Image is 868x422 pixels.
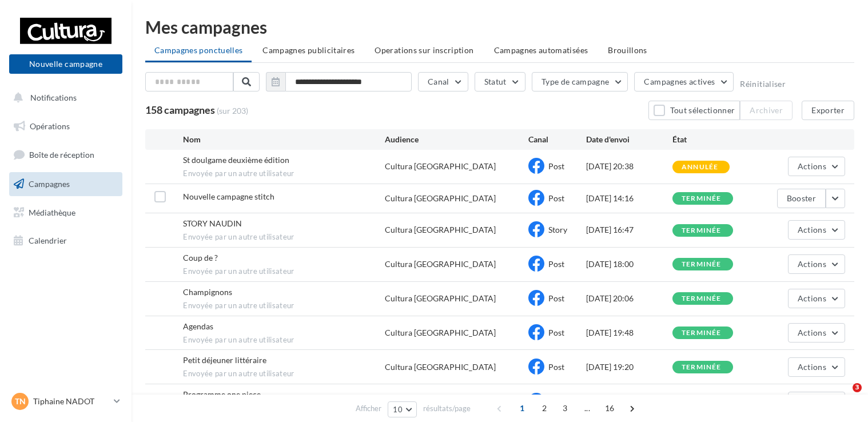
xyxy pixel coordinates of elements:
div: [DATE] 14:16 [586,193,672,204]
div: Cultura [GEOGRAPHIC_DATA] [385,327,496,339]
span: Boîte de réception [29,150,94,160]
button: Actions [788,323,845,343]
a: Campagnes [7,172,125,196]
div: [DATE] 19:48 [586,327,672,339]
a: Médiathèque [7,201,125,225]
div: terminée [682,329,722,337]
span: Post [548,362,564,372]
span: Envoyée par un autre utilisateur [183,169,384,179]
span: Actions [798,328,826,337]
span: Campagnes actives [644,77,715,86]
button: 10 [388,401,417,417]
a: TN Tiphaine NADOT [9,391,122,412]
button: Archiver [740,101,793,120]
span: Petit déjeuner littéraire [183,355,266,365]
span: Médiathèque [29,207,75,217]
a: Calendrier [7,229,125,253]
div: [DATE] 20:06 [586,293,672,304]
span: Post [548,328,564,337]
span: Agendas [183,321,213,331]
iframe: Intercom live chat [829,383,857,411]
button: Campagnes actives [634,72,734,91]
span: Envoyée par un autre utilisateur [183,335,384,345]
span: Envoyée par un autre utilisateur [183,266,384,277]
a: Opérations [7,114,125,138]
button: Actions [788,157,845,176]
span: Actions [798,259,826,269]
div: État [672,134,759,145]
button: Nouvelle campagne [9,54,122,74]
span: Opérations [30,121,70,131]
button: Type de campagne [532,72,628,91]
div: terminée [682,364,722,371]
span: Envoyée par un autre utilisateur [183,369,384,379]
button: Actions [788,357,845,377]
span: résultats/page [423,403,471,414]
span: Brouillons [608,45,647,55]
span: 3 [556,399,574,417]
span: St doulgame deuxième édition [183,155,289,165]
button: Notifications [7,86,120,110]
span: Calendrier [29,236,67,245]
button: Actions [788,392,845,411]
span: Programme one piece [183,389,261,399]
span: Actions [798,293,826,303]
span: Envoyée par un autre utilisateur [183,301,384,311]
div: Date d'envoi [586,134,672,145]
span: 3 [853,383,862,392]
div: Cultura [GEOGRAPHIC_DATA] [385,224,496,236]
span: 2 [535,399,554,417]
span: Envoyée par un autre utilisateur [183,232,384,242]
button: Booster [777,189,826,208]
div: Nom [183,134,384,145]
div: annulée [682,164,718,171]
button: Tout sélectionner [648,101,740,120]
span: Operations sur inscription [375,45,473,55]
button: Réinitialiser [740,79,786,89]
div: terminée [682,295,722,302]
div: Cultura [GEOGRAPHIC_DATA] [385,361,496,373]
div: terminée [682,195,722,202]
span: Actions [798,225,826,234]
span: Post [548,293,564,303]
span: Notifications [30,93,77,102]
span: Post [548,193,564,203]
button: Actions [788,220,845,240]
div: terminée [682,261,722,268]
span: ... [578,399,596,417]
span: Afficher [356,403,381,414]
span: 1 [513,399,531,417]
div: Audience [385,134,529,145]
button: Actions [788,254,845,274]
button: Actions [788,289,845,308]
span: (sur 203) [217,105,248,117]
div: Cultura [GEOGRAPHIC_DATA] [385,258,496,270]
button: Exporter [802,101,854,120]
button: Canal [418,72,468,91]
span: 10 [393,405,403,414]
span: Campagnes publicitaires [262,45,355,55]
div: terminée [682,227,722,234]
a: Boîte de réception [7,142,125,167]
span: Coup de ? [183,253,218,262]
div: Mes campagnes [145,18,854,35]
div: [DATE] 18:00 [586,258,672,270]
div: Cultura [GEOGRAPHIC_DATA] [385,293,496,304]
span: Post [548,161,564,171]
div: Canal [528,134,586,145]
div: [DATE] 16:47 [586,224,672,236]
div: Cultura [GEOGRAPHIC_DATA] [385,193,496,204]
span: TN [15,396,26,407]
span: Post [548,259,564,269]
div: Cultura [GEOGRAPHIC_DATA] [385,161,496,172]
button: Statut [475,72,525,91]
span: Nouvelle campagne stitch [183,192,274,201]
span: Champignons [183,287,232,297]
span: Story [548,225,567,234]
p: Tiphaine NADOT [33,396,109,407]
span: STORY NAUDIN [183,218,242,228]
span: Actions [798,161,826,171]
span: Actions [798,362,826,372]
span: Campagnes automatisées [494,45,588,55]
div: [DATE] 20:38 [586,161,672,172]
